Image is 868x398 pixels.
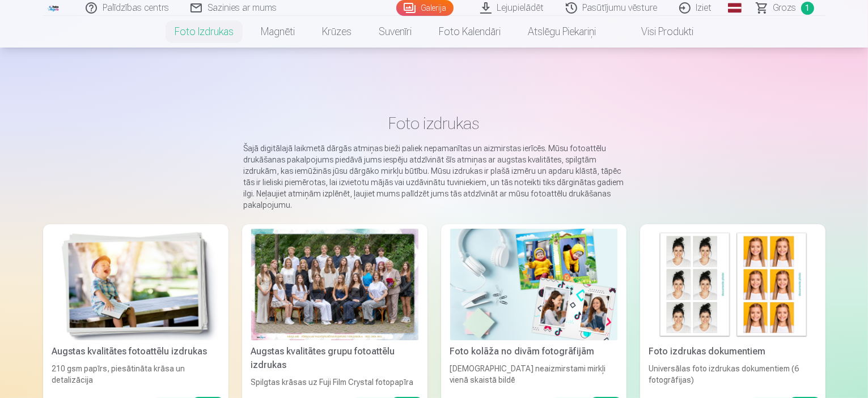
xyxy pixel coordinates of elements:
[645,345,821,358] div: Foto izdrukas dokumentiem
[48,345,224,358] div: Augstas kvalitātes fotoattēlu izdrukas
[48,5,60,11] img: /fa3
[609,16,707,48] a: Visi produkti
[52,229,219,340] img: Augstas kvalitātes fotoattēlu izdrukas
[52,113,816,134] h1: Foto izdrukas
[649,229,816,340] img: Foto izdrukas dokumentiem
[446,345,622,358] div: Foto kolāža no divām fotogrāfijām
[48,363,224,388] div: 210 gsm papīrs, piesātināta krāsa un detalizācija
[645,363,821,388] div: Universālas foto izdrukas dokumentiem (6 fotogrāfijas)
[247,376,423,388] div: Spilgtas krāsas uz Fuji Film Crystal fotopapīra
[514,16,609,48] a: Atslēgu piekariņi
[801,2,814,15] span: 1
[308,16,365,48] a: Krūzes
[161,16,247,48] a: Foto izdrukas
[446,363,622,388] div: [DEMOGRAPHIC_DATA] neaizmirstami mirkļi vienā skaistā bildē
[773,1,797,15] span: Grozs
[450,229,617,340] img: Foto kolāža no divām fotogrāfijām
[247,16,308,48] a: Magnēti
[247,345,423,372] div: Augstas kvalitātes grupu fotoattēlu izdrukas
[425,16,514,48] a: Foto kalendāri
[244,143,625,211] p: Šajā digitālajā laikmetā dārgās atmiņas bieži paliek nepamanītas un aizmirstas ierīcēs. Mūsu foto...
[365,16,425,48] a: Suvenīri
